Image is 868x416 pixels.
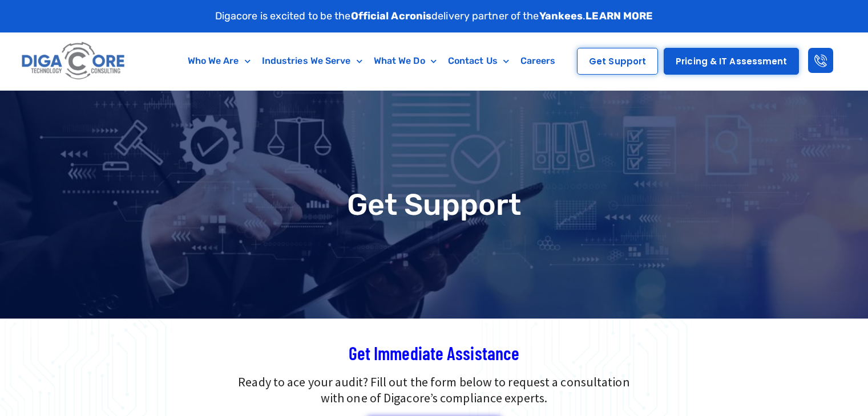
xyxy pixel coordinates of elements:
strong: Yankees [539,10,583,22]
a: Who We Are [182,48,256,74]
a: Industries We Serve [256,48,368,74]
a: Get Support [577,48,658,75]
a: Contact Us [442,48,515,74]
span: Get Support [589,57,646,66]
p: Ready to ace your audit? Fill out the form below to request a consultation with one of Digacore’s... [69,374,800,407]
h1: Get Support [6,190,862,219]
a: Pricing & IT Assessment [664,48,799,75]
span: Get Immediate Assistance [349,342,519,364]
a: Careers [515,48,562,74]
strong: Official Acronis [351,10,432,22]
span: Pricing & IT Assessment [676,57,787,66]
a: LEARN MORE [586,10,653,22]
p: Digacore is excited to be the delivery partner of the . [215,9,653,24]
img: Digacore logo 1 [19,38,128,84]
a: What We Do [368,48,442,74]
nav: Menu [174,48,569,74]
